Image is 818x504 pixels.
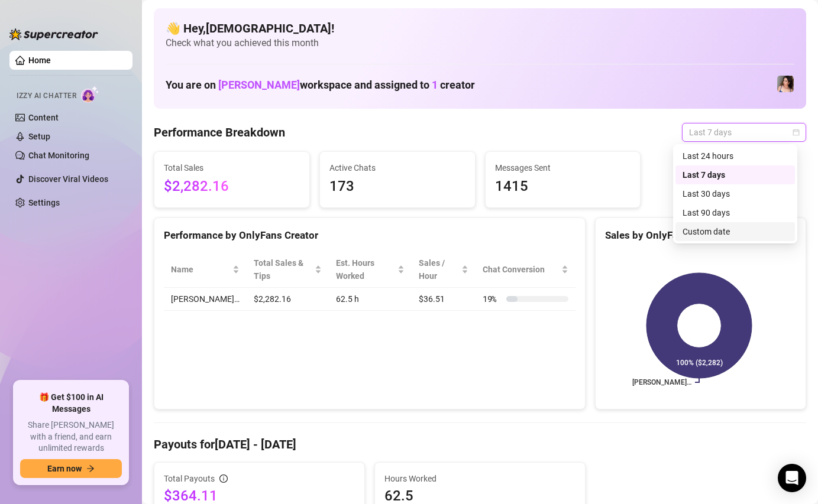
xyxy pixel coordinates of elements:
[17,90,76,102] span: Izzy AI Chatter
[793,129,800,136] span: calendar
[683,168,788,181] div: Last 7 days
[28,132,50,141] a: Setup
[329,175,465,198] span: 173
[495,175,631,198] span: 1415
[675,203,795,222] div: Last 90 days
[28,198,60,207] a: Settings
[329,288,412,311] td: 62.5 h
[683,225,788,238] div: Custom date
[778,464,806,492] div: Open Intercom Messenger
[683,206,788,219] div: Last 90 days
[689,123,799,141] span: Last 7 days
[164,472,215,485] span: Total Payouts
[675,165,795,184] div: Last 7 days
[329,161,465,174] span: Active Chats
[20,420,122,454] span: Share [PERSON_NAME] with a friend, and earn unlimited rewards
[164,175,300,198] span: $2,282.16
[632,378,691,386] text: [PERSON_NAME]…
[28,151,89,160] a: Chat Monitoring
[171,263,230,276] span: Name
[164,161,300,174] span: Total Sales
[28,56,51,65] a: Home
[675,147,795,165] div: Last 24 hours
[218,79,300,91] span: [PERSON_NAME]
[483,292,502,305] span: 19 %
[384,472,575,485] span: Hours Worked
[254,256,312,282] span: Total Sales & Tips
[9,28,98,40] img: logo-BBDzfeDw.svg
[81,86,99,103] img: AI Chatter
[419,256,459,282] span: Sales / Hour
[432,79,438,91] span: 1
[154,436,806,453] h4: Payouts for [DATE] - [DATE]
[247,288,329,311] td: $2,282.16
[412,252,476,288] th: Sales / Hour
[675,222,795,241] div: Custom date
[164,252,247,288] th: Name
[247,252,329,288] th: Total Sales & Tips
[412,288,476,311] td: $36.51
[495,161,631,174] span: Messages Sent
[675,184,795,203] div: Last 30 days
[605,227,796,243] div: Sales by OnlyFans Creator
[777,76,794,92] img: Lauren
[164,288,247,311] td: [PERSON_NAME]…
[86,464,95,473] span: arrow-right
[47,464,82,473] span: Earn now
[164,227,575,243] div: Performance by OnlyFans Creator
[28,174,108,184] a: Discover Viral Videos
[20,392,122,415] span: 🎁 Get $100 in AI Messages
[166,37,794,50] span: Check what you achieved this month
[483,263,559,276] span: Chat Conversion
[683,187,788,200] div: Last 30 days
[476,252,575,288] th: Chat Conversion
[28,113,59,122] a: Content
[683,149,788,162] div: Last 24 hours
[336,256,395,282] div: Est. Hours Worked
[219,474,228,483] span: info-circle
[166,79,475,92] h1: You are on workspace and assigned to creator
[154,124,285,141] h4: Performance Breakdown
[166,20,794,37] h4: 👋 Hey, [DEMOGRAPHIC_DATA] !
[20,459,122,478] button: Earn nowarrow-right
